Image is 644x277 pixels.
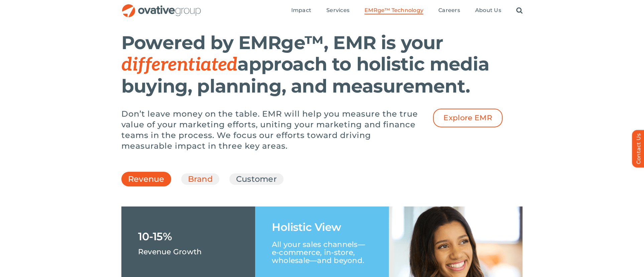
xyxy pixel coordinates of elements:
[475,7,501,14] a: About Us
[326,7,349,14] a: Services
[128,173,165,188] a: Revenue
[364,7,423,14] a: EMRge™ Technology
[443,114,492,122] span: Explore EMR
[236,173,277,185] a: Customer
[291,7,311,14] span: Impact
[121,170,523,188] ul: Post Filters
[326,7,349,14] span: Services
[475,7,501,14] span: About Us
[121,3,202,10] a: OG_Full_horizontal_RGB
[138,242,202,255] p: Revenue Growth
[364,7,423,14] span: EMRge™ Technology
[291,7,311,14] a: Impact
[121,32,489,97] h1: Powered by EMRge™, EMR is your approach to holistic media buying, planning, and measurement.
[121,109,422,151] p: Don’t leave money on the table. EMR will help you measure the true value of your marketing effort...
[138,231,172,242] h1: 10-15%
[433,109,503,127] a: Explore EMR
[188,173,213,185] a: Brand
[438,7,460,14] span: Careers
[438,7,460,14] a: Careers
[516,7,523,14] a: Search
[272,233,372,265] p: All your sales channels—e-commerce, in-store, wholesale—and beyond.
[121,54,237,76] span: differentiated
[272,222,341,233] h1: Holistic View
